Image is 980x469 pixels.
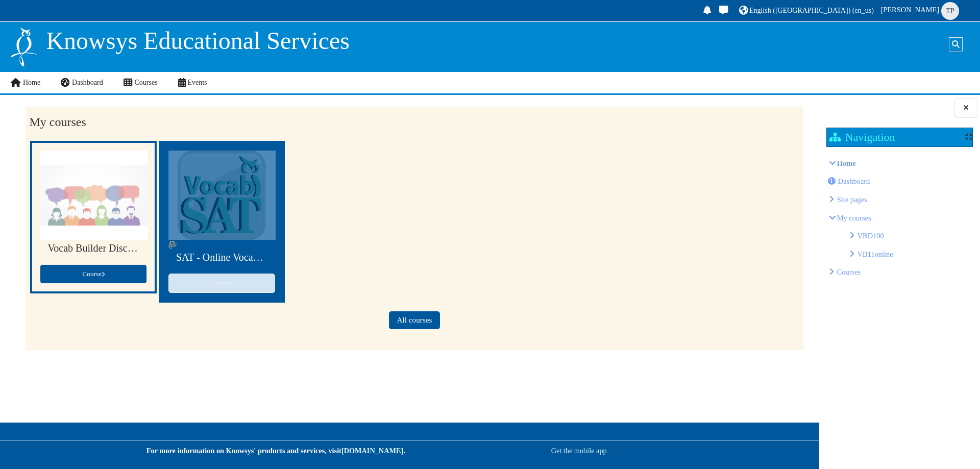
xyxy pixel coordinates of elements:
[113,72,168,93] a: Courses
[828,177,870,185] a: Dashboard
[551,447,607,455] a: Get the mobile app
[837,214,871,222] a: My courses
[134,79,157,86] span: Courses
[829,211,971,261] li: My courses
[849,229,971,243] li: VBD100
[29,115,799,130] h2: My courses
[838,177,870,185] span: Dashboard
[857,232,884,240] a: VBD100
[23,79,40,86] span: Home
[211,279,233,287] span: Course
[51,72,113,93] a: Dashboard
[146,447,405,455] strong: For more information on Knowsys' products and services, visit .
[82,270,105,278] span: Course
[837,268,861,276] a: Courses
[857,250,893,258] a: VB11online
[168,241,177,249] img: PayPal
[176,252,268,263] a: SAT - Online Vocabulary Builder
[822,124,977,301] section: Blocks
[10,26,38,67] img: Logo
[829,131,895,143] h2: Navigation
[738,3,875,19] a: English ([GEOGRAPHIC_DATA]) ‎(en_us)‎
[40,264,147,284] a: Course
[700,3,715,19] div: Show notification window with no new notifications
[10,72,217,93] nav: Site links
[341,447,403,455] a: [DOMAIN_NAME]
[717,3,732,19] a: Toggle messaging drawer There are 0 unread conversations
[829,156,971,280] li: Home
[718,6,729,14] i: Toggle messaging drawer
[168,72,217,93] a: Events
[880,6,939,14] span: [PERSON_NAME]
[829,192,971,207] li: Knowsys Educational Services LLC
[47,242,139,254] a: Vocab Builder Discussion Forum
[72,79,103,86] span: Dashboard
[829,174,971,188] li: Dashboard
[749,7,874,14] span: English ([GEOGRAPHIC_DATA]) ‎(en_us)‎
[187,79,207,86] span: Events
[46,26,350,56] p: Knowsys Educational Services
[879,1,962,20] a: User menu
[389,311,439,329] a: All courses
[168,274,276,293] a: Course
[849,247,971,261] li: VB11online
[965,133,972,141] div: Show / hide the block
[837,195,867,204] span: Knowsys Educational Services LLC
[941,2,959,20] span: Tran Phan
[829,265,971,279] li: Courses
[837,159,856,167] a: Home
